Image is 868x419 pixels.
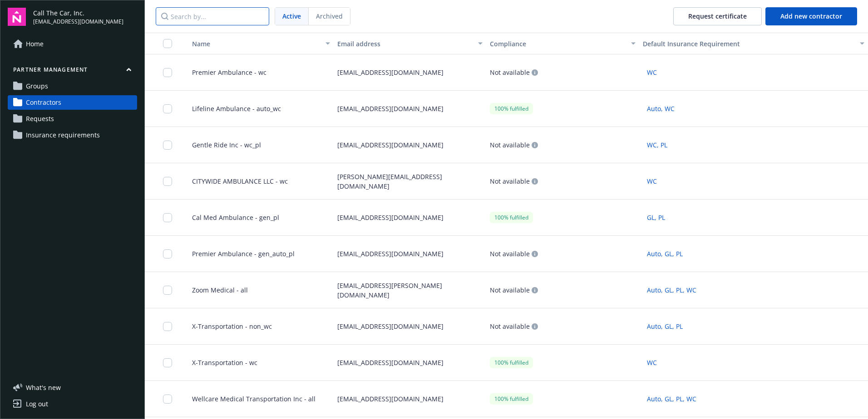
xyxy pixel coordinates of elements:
div: Log out [26,397,48,411]
span: Gentle Ride Inc - wc_pl [185,140,261,150]
span: WC [647,358,657,367]
input: Toggle Row Selected [163,395,172,404]
span: Auto, GL, PL [647,249,683,258]
span: Add new contractor [780,12,842,20]
span: Premier Ambulance - gen_auto_pl [185,249,295,258]
button: WC, PL [643,138,671,152]
div: [EMAIL_ADDRESS][DOMAIN_NAME] [334,127,486,163]
span: Contractors [26,95,61,110]
span: Home [26,37,44,51]
span: Lifeline Ambulance - auto_wc [185,104,281,113]
span: WC, PL [647,140,667,150]
span: X-Transportation - non_wc [185,322,272,331]
span: Insurance requirements [26,128,100,142]
input: Toggle Row Selected [163,249,172,258]
span: Requests [26,112,54,126]
span: GL, PL [647,213,665,222]
img: navigator-logo.svg [8,8,26,26]
button: Add new contractor [765,7,857,25]
button: Default Insurance Requirement [639,33,868,54]
div: Email address [337,39,473,49]
span: Premier Ambulance - wc [185,68,266,77]
div: Name [185,39,320,49]
a: Contractors [8,95,137,110]
input: Search by... [156,7,269,25]
div: 100% fulfilled [490,103,533,114]
div: Not available [490,287,538,293]
span: Auto, GL, PL, WC [647,285,696,295]
span: Auto, WC [647,104,675,113]
input: Toggle Row Selected [163,213,172,222]
span: Auto, GL, PL [647,322,683,331]
div: Compliance [490,39,625,49]
button: WC [643,65,661,79]
input: Toggle Row Selected [163,286,172,295]
input: Toggle Row Selected [163,141,172,150]
input: Toggle Row Selected [163,358,172,367]
button: Auto, WC [643,102,679,116]
a: Home [8,37,137,51]
div: [EMAIL_ADDRESS][DOMAIN_NAME] [334,200,486,236]
button: Call The Car, Inc.[EMAIL_ADDRESS][DOMAIN_NAME] [33,8,137,26]
div: [EMAIL_ADDRESS][PERSON_NAME][DOMAIN_NAME] [334,272,486,308]
div: 100% fulfilled [490,212,533,223]
div: [EMAIL_ADDRESS][DOMAIN_NAME] [334,91,486,127]
button: Request certificate [673,7,762,25]
span: Archived [316,11,343,21]
button: Auto, GL, PL [643,319,687,333]
input: Toggle Row Selected [163,177,172,186]
span: [EMAIL_ADDRESS][DOMAIN_NAME] [33,18,123,26]
span: X-Transportation - wc [185,358,257,367]
input: Toggle Row Selected [163,68,172,77]
span: Wellcare Medical Transportation Inc - all [185,394,316,404]
button: WC [643,174,661,188]
div: Not available [490,69,538,76]
button: Email address [334,33,486,54]
span: What ' s new [26,383,61,392]
div: Not available [490,178,538,185]
div: 100% fulfilled [490,393,533,404]
div: [EMAIL_ADDRESS][DOMAIN_NAME] [334,345,486,381]
div: Not available [490,323,538,330]
div: Toggle SortBy [185,39,320,49]
input: Toggle Row Selected [163,322,172,331]
div: [EMAIL_ADDRESS][DOMAIN_NAME] [334,236,486,272]
div: [PERSON_NAME][EMAIL_ADDRESS][DOMAIN_NAME] [334,163,486,200]
button: Partner management [8,66,137,77]
input: Select all [163,39,172,48]
span: Request certificate [688,12,747,20]
div: [EMAIL_ADDRESS][DOMAIN_NAME] [334,308,486,345]
span: Cal Med Ambulance - gen_pl [185,213,279,222]
div: [EMAIL_ADDRESS][DOMAIN_NAME] [334,381,486,417]
span: WC [647,176,657,186]
span: Active [282,11,301,21]
button: Auto, GL, PL, WC [643,283,700,297]
button: Auto, GL, PL [643,247,687,261]
span: WC [647,68,657,77]
div: 100% fulfilled [490,357,533,368]
a: Groups [8,79,137,93]
span: Groups [26,79,48,93]
span: Auto, GL, PL, WC [647,394,696,404]
div: Default Insurance Requirement [643,39,854,49]
button: Compliance [486,33,639,54]
button: WC [643,356,661,370]
input: Toggle Row Selected [163,104,172,113]
div: Not available [490,142,538,148]
button: GL, PL [643,210,669,224]
a: Requests [8,112,137,126]
div: Not available [490,251,538,257]
a: Insurance requirements [8,128,137,142]
button: Auto, GL, PL, WC [643,392,700,406]
span: Call The Car, Inc. [33,8,123,18]
button: What's new [8,383,75,392]
span: CITYWIDE AMBULANCE LLC - wc [185,176,288,186]
span: Zoom Medical - all [185,285,248,295]
div: [EMAIL_ADDRESS][DOMAIN_NAME] [334,54,486,91]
